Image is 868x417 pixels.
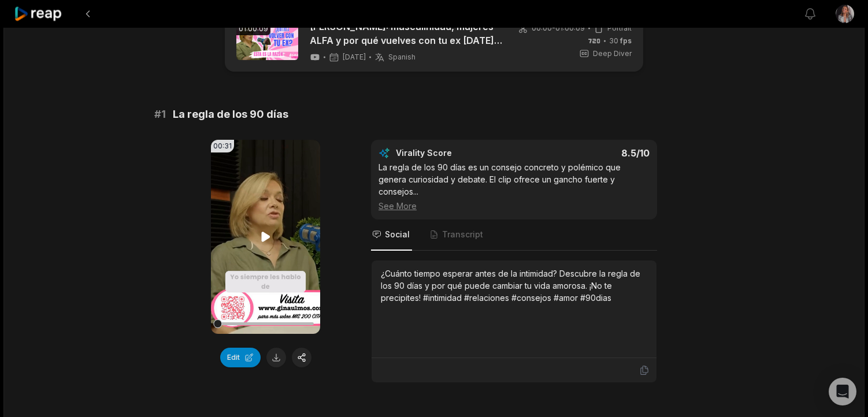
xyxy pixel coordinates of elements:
nav: Tabs [371,219,657,251]
span: Social [385,229,410,240]
div: Open Intercom Messenger [829,378,856,405]
span: 30 [609,36,632,46]
span: Spanish [388,53,416,62]
video: Your browser does not support mp4 format. [211,140,320,334]
span: [DATE] [343,53,366,62]
button: Edit [220,348,261,367]
div: 8.5 /10 [526,147,650,159]
span: 00:00 - 01:00:09 [532,23,585,33]
span: La regla de los 90 días [173,106,288,122]
div: See More [379,200,650,212]
span: Portrait [607,23,632,33]
div: La regla de los 90 días es un consejo concreto y polémico que genera curiosidad y debate. El clip... [379,161,650,212]
span: Deep Diver [593,49,632,59]
span: # 1 [154,106,166,122]
div: Virality Score [396,147,520,159]
div: ¿Cuánto tiempo esperar antes de la intimidad? Descubre la regla de los 90 días y por qué puede ca... [381,267,647,304]
a: [PERSON_NAME]: masculinidad, mujeres ALFA y por qué vuelves con tu ex [DATE] 22:01 [310,20,504,47]
span: fps [620,36,632,45]
span: Transcript [442,229,483,240]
